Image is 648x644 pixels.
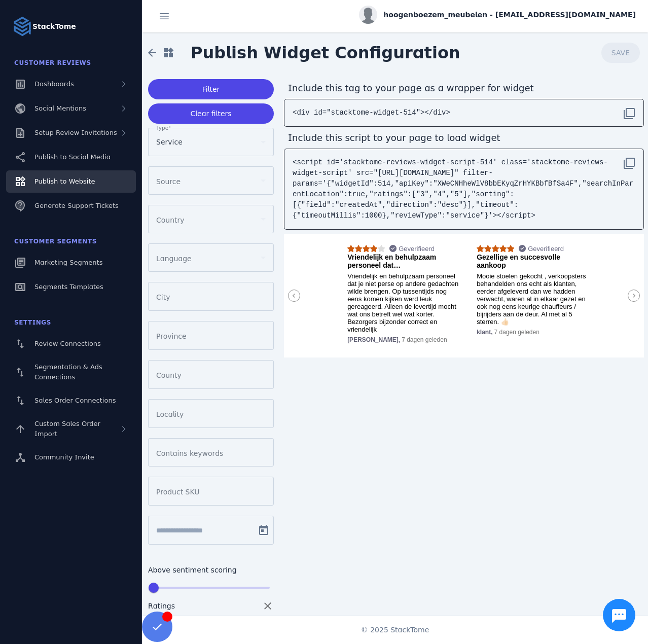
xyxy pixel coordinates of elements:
mat-label: Source [156,177,181,186]
a: Segments Templates [6,276,136,298]
span: Segmentation & Ads Connections [34,363,102,381]
span: Clear filters [190,110,231,117]
a: Sales Order Connections [6,389,136,412]
a: Review Connections [6,333,136,355]
mat-label: Language [156,255,192,263]
span: Customer Reviews [14,59,91,66]
a: Segmentation & Ads Connections [6,357,136,387]
span: Publish to Website [34,177,95,185]
span: Review Connections [34,340,101,347]
span: Custom Sales Order Import [34,420,100,438]
span: Generate Support Tickets [34,202,119,209]
span: Setup Review Invitations [34,129,117,136]
a: Marketing Segments [6,252,136,274]
span: Social Mentions [34,104,86,112]
mat-label: Ratings [148,601,175,612]
div: Include this script to your page to load widget [284,127,644,149]
img: Logo image [12,16,32,37]
mat-label: Locality [156,410,184,418]
mat-label: Product SKU [156,488,200,496]
mat-label: Country [156,216,185,224]
mat-label: Contains keywords [156,449,223,457]
img: profile.jpg [359,6,377,24]
a: Publish to Social Media [6,146,136,168]
mat-icon: widgets [162,47,174,59]
button: Open calendar [254,520,274,541]
span: Customer Segments [14,238,97,245]
div: Include this tag to your page as a wrapper for widget [284,77,644,99]
span: Community Invite [34,453,94,461]
a: Publish to Website [6,170,136,193]
mat-label: Province [156,332,187,340]
code: <script id='stacktome-reviews-widget-script-514' class='stacktome-reviews-widget-script' src="[UR... [293,158,633,220]
a: Generate Support Tickets [6,195,136,217]
span: Service [156,136,183,148]
span: © 2025 StackTome [361,625,429,635]
mat-label: County [156,371,182,379]
span: Filter [202,86,220,93]
mat-label: Type [156,125,168,131]
strong: StackTome [32,21,76,32]
span: Sales Order Connections [34,397,116,404]
span: Settings [14,319,51,326]
span: Marketing Segments [34,259,102,266]
span: Publish to Social Media [34,153,111,161]
span: hoogenboezem_meubelen - [EMAIL_ADDRESS][DOMAIN_NAME] [383,10,636,20]
a: Community Invite [6,446,136,469]
mat-icon: clear [262,600,274,612]
button: Filter [148,79,274,99]
button: Clear filters [148,103,274,124]
mat-label: City [156,293,170,301]
mat-label: Above sentiment scoring [148,565,237,576]
code: <div id="stacktome-widget-514"></div> [293,109,450,117]
span: Publish Widget Configuration [183,32,469,73]
span: Segments Templates [34,283,103,291]
button: hoogenboezem_meubelen - [EMAIL_ADDRESS][DOMAIN_NAME] [359,6,636,24]
span: Dashboards [34,80,74,88]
